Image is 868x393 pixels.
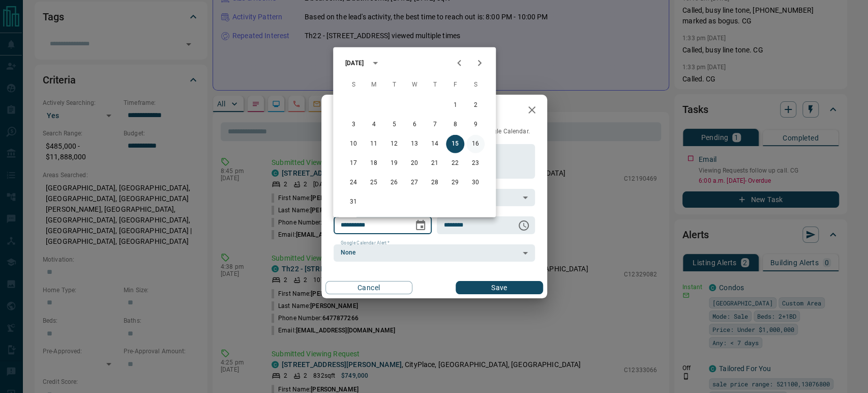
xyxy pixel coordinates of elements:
[344,193,363,211] button: 31
[365,75,383,95] span: Monday
[385,174,403,192] button: 26
[405,75,424,95] span: Wednesday
[344,174,363,192] button: 24
[365,116,383,134] button: 4
[426,154,444,173] button: 21
[344,116,363,134] button: 3
[446,154,464,173] button: 22
[365,154,383,173] button: 18
[466,75,485,95] span: Saturday
[344,75,363,95] span: Sunday
[405,116,424,134] button: 6
[321,95,386,127] h2: Edit Task
[334,244,535,262] div: None
[426,135,444,153] button: 14
[446,75,464,95] span: Friday
[466,116,485,134] button: 9
[344,154,363,173] button: 17
[466,96,485,115] button: 2
[345,59,364,68] div: [DATE]
[365,174,383,192] button: 25
[426,174,444,192] button: 28
[446,135,464,153] button: 15
[325,281,412,294] button: Cancel
[466,135,485,153] button: 16
[410,215,431,236] button: Choose date, selected date is Aug 15, 2025
[405,174,424,192] button: 27
[446,174,464,192] button: 29
[469,53,490,73] button: Next month
[426,75,444,95] span: Thursday
[446,116,464,134] button: 8
[466,174,485,192] button: 30
[344,135,363,153] button: 10
[365,135,383,153] button: 11
[385,75,403,95] span: Tuesday
[449,53,469,73] button: Previous month
[385,116,403,134] button: 5
[446,96,464,115] button: 1
[426,116,444,134] button: 7
[341,240,390,246] label: Google Calendar Alert
[385,154,403,173] button: 19
[367,54,384,72] button: calendar view is open, switch to year view
[405,135,424,153] button: 13
[466,154,485,173] button: 23
[385,135,403,153] button: 12
[405,154,424,173] button: 20
[456,281,543,294] button: Save
[514,215,534,236] button: Choose time, selected time is 6:00 AM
